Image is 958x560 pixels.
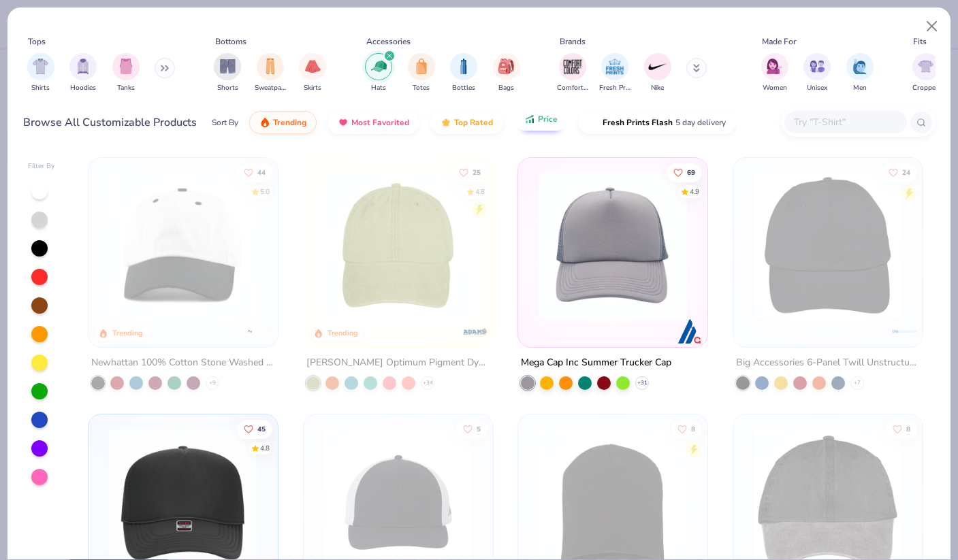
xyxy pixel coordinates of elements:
[118,59,133,74] img: Tanks Image
[599,83,630,93] span: Fresh Prints
[366,35,411,48] div: Accessories
[675,115,726,131] span: 5 day delivery
[338,117,349,128] img: most_fav.gif
[249,111,317,134] button: Trending
[454,117,493,128] span: Top Rated
[69,53,97,93] button: filter button
[473,169,481,176] span: 25
[853,83,867,93] span: Men
[452,163,488,182] button: Like
[23,114,197,131] div: Browse All Customizable Products
[493,53,520,93] button: filter button
[260,443,270,453] div: 4.8
[498,59,513,74] img: Bags Image
[912,53,940,93] button: filter button
[299,53,326,93] div: filter for Skirts
[493,53,520,93] div: filter for Bags
[69,53,97,93] div: filter for Hoodies
[521,354,671,371] div: Mega Cap Inc Summer Trucker Cap
[441,117,451,128] img: TopRated.gif
[651,83,664,93] span: Nike
[212,116,238,129] div: Sort By
[461,317,488,344] img: Adams logo
[215,35,246,48] div: Bottoms
[557,53,588,93] div: filter for Comfort Colors
[852,59,867,74] img: Men Image
[102,171,264,320] img: d77f1ec2-bb90-48d6-8f7f-dc067ae8652d
[560,35,586,48] div: Brands
[371,59,387,74] img: Hats Image
[676,317,703,344] img: Mega Cap Inc logo
[422,378,432,386] span: + 34
[408,53,435,93] div: filter for Totes
[912,83,940,93] span: Cropped
[498,83,514,93] span: Bags
[807,83,827,93] span: Unisex
[687,169,695,176] span: 69
[365,53,392,93] div: filter for Hats
[328,111,419,134] button: Most Favorited
[259,117,270,128] img: trending.gif
[413,83,430,93] span: Totes
[793,114,897,130] input: Try "T-Shirt"
[690,186,699,197] div: 4.9
[479,171,640,320] img: 0f0f8abb-dbad-43ab-965c-cc6e30689a9a
[803,53,831,93] div: filter for Unisex
[27,53,54,93] button: filter button
[70,83,96,93] span: Hoodies
[33,59,48,74] img: Shirts Image
[919,14,945,39] button: Close
[667,163,702,182] button: Like
[27,53,54,93] div: filter for Shirts
[736,354,920,371] div: Big Accessories 6-Panel Twill Unstructured Cap
[644,53,671,93] div: filter for Nike
[28,161,55,171] div: Filter By
[112,53,140,93] button: filter button
[273,117,306,128] span: Trending
[603,117,673,128] span: Fresh Prints Flash
[220,59,236,74] img: Shorts Image
[891,317,918,344] img: Big Accessories logo
[475,186,485,197] div: 4.8
[371,83,386,93] span: Hats
[430,111,503,134] button: Top Rated
[305,59,321,74] img: Skirts Image
[456,59,471,74] img: Bottles Image
[257,425,266,432] span: 45
[450,53,477,93] button: filter button
[260,186,270,197] div: 5.0
[767,59,782,74] img: Women Image
[112,53,140,93] div: filter for Tanks
[255,53,286,93] button: filter button
[589,117,600,128] img: flash.gif
[28,35,46,48] div: Tops
[91,354,275,371] div: Newhattan 100% Cotton Stone Washed Cap
[306,354,490,371] div: [PERSON_NAME] Optimum Pigment Dyed-Cap
[408,53,435,93] button: filter button
[761,53,788,93] div: filter for Women
[117,83,135,93] span: Tanks
[538,114,558,125] span: Price
[599,53,630,93] div: filter for Fresh Prints
[450,53,477,93] div: filter for Bottles
[532,171,694,320] img: 9e140c90-e119-4704-82d8-5c3fb2806cdf
[209,378,216,386] span: + 9
[648,56,668,77] img: Nike Image
[317,171,479,320] img: 5bced5f3-53ea-498b-b5f0-228ec5730a9c
[263,59,278,74] img: Sweatpants Image
[557,83,588,93] span: Comfort Colors
[637,378,648,386] span: + 31
[747,171,908,320] img: 571354c7-8467-49dc-b410-bf13f3113a40
[351,117,409,128] span: Most Favorited
[761,53,788,93] button: filter button
[691,425,695,432] span: 8
[214,53,241,93] div: filter for Shorts
[76,59,91,74] img: Hoodies Image
[562,56,583,77] img: Comfort Colors Image
[644,53,671,93] button: filter button
[237,419,272,438] button: Like
[605,56,625,77] img: Fresh Prints Image
[599,53,630,93] button: filter button
[452,83,475,93] span: Bottles
[514,108,568,131] button: Price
